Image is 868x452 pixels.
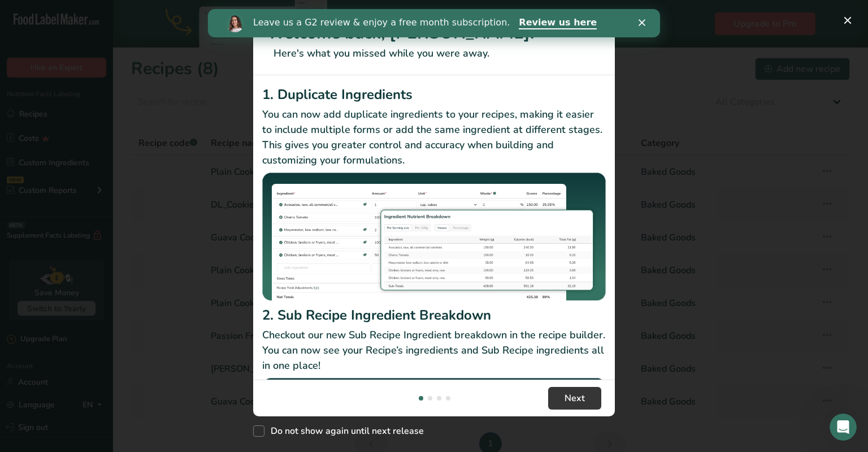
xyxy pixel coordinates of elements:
[262,305,606,325] h2: 2. Sub Recipe Ingredient Breakdown
[262,173,606,301] img: Duplicate Ingredients
[565,391,585,405] span: Next
[262,107,606,168] p: You can now add duplicate ingredients to your recipes, making it easier to include multiple forms...
[830,414,857,441] iframe: Intercom live chat
[431,10,442,17] div: Close
[267,46,601,61] p: Here's what you missed while you were away.
[264,425,424,437] span: Do not show again until next release
[262,84,606,105] h2: 1. Duplicate Ingredients
[208,9,660,37] iframe: Intercom live chat banner
[262,328,606,373] p: Checkout our new Sub Recipe Ingredient breakdown in the recipe builder. You can now see your Reci...
[548,387,601,410] button: Next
